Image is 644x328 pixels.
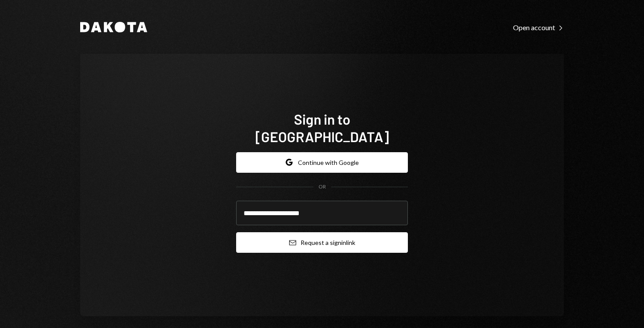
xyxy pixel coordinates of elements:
[513,23,564,32] div: Open account
[318,183,326,191] div: OR
[236,232,408,253] button: Request a signinlink
[236,152,408,173] button: Continue with Google
[513,22,564,32] a: Open account
[236,110,408,145] h1: Sign in to [GEOGRAPHIC_DATA]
